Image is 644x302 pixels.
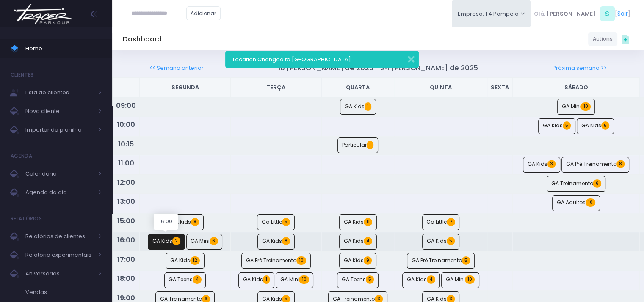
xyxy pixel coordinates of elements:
[339,214,377,230] a: GA Kids11
[278,64,478,72] h5: 18 [PERSON_NAME] de 2025 - 24 [PERSON_NAME] de 2025
[241,253,311,269] a: GA Pré Treinamento10
[337,137,378,153] a: Particular1
[593,179,601,188] span: 6
[164,272,206,288] a: GA Teens4
[257,214,295,230] a: Ga Little5
[299,275,309,284] span: 10
[118,158,134,168] strong: 11:00
[465,275,475,284] span: 10
[116,101,136,110] strong: 09:00
[25,106,93,117] span: Novo cliente
[25,87,93,98] span: Lista de clientes
[364,218,372,226] span: 11
[447,237,455,245] span: 5
[427,275,435,284] span: 4
[11,210,42,227] h4: Relatórios
[367,141,373,149] span: 1
[11,148,32,165] h4: Agenda
[25,43,102,54] span: Home
[553,64,607,72] a: Próxima semana >>
[238,272,274,288] a: GA Kids1
[364,237,372,245] span: 4
[339,234,377,250] a: GA Kids4
[117,120,135,129] strong: 10:00
[140,78,230,98] th: Segunda
[441,272,479,288] a: GA Mini10
[186,234,223,250] a: GA Mini6
[547,160,556,168] span: 3
[154,214,178,230] div: 16:00
[148,234,185,250] a: GA Kids2
[577,118,614,134] a: GA Kids5
[600,6,615,21] span: S
[117,274,135,283] strong: 18:00
[210,237,218,245] span: 6
[166,214,204,230] a: GA Kids8
[186,6,221,20] a: Adicionar
[117,178,135,187] strong: 12:00
[364,256,372,265] span: 9
[580,102,590,111] span: 10
[523,157,560,173] a: GA Kids3
[366,275,374,284] span: 5
[25,250,93,261] span: Relatório experimentais
[538,118,575,134] a: GA Kids5
[340,99,376,115] a: GA Kids1
[402,272,440,288] a: GA Kids4
[172,237,180,245] span: 2
[263,275,270,284] span: 1
[117,255,135,264] strong: 17:00
[561,157,629,173] a: GA Pré Treinamento8
[534,10,545,18] span: Olá,
[296,256,306,265] span: 10
[230,78,321,98] th: Terça
[233,55,351,63] span: Location Changed to [GEOGRAPHIC_DATA]
[25,231,93,242] span: Relatórios de clientes
[588,32,617,46] a: Actions
[191,218,199,226] span: 8
[462,256,470,265] span: 5
[118,139,134,149] strong: 10:15
[123,35,162,44] h5: Dashboard
[422,234,459,250] a: GA Kids5
[282,218,290,226] span: 5
[193,275,201,284] span: 4
[25,268,93,279] span: Aniversários
[552,195,600,211] a: GA Adultos10
[407,253,475,269] a: GA Pré Treinamento5
[547,176,606,192] a: GA Treinamento6
[149,64,204,72] a: << Semana anterior
[422,214,460,230] a: Ga Little7
[586,198,595,207] span: 10
[365,102,371,111] span: 1
[601,121,609,130] span: 5
[25,187,93,198] span: Agenda do dia
[25,168,93,179] span: Calendário
[547,10,596,18] span: [PERSON_NAME]
[25,287,102,298] span: Vendas
[117,197,135,206] strong: 13:00
[513,78,640,98] th: Sábado
[557,99,595,115] a: GA Mini10
[563,121,571,130] span: 5
[321,78,394,98] th: Quarta
[190,256,200,265] span: 12
[257,234,295,250] a: GA Kids8
[11,66,33,83] h4: Clientes
[117,235,135,245] strong: 16:00
[487,78,513,98] th: Sexta
[166,253,205,269] a: GA Kids12
[282,237,290,245] span: 8
[531,4,633,23] div: [ ]
[25,124,93,135] span: Importar da planilha
[117,216,135,226] strong: 15:00
[339,253,376,269] a: GA Kids9
[616,160,625,168] span: 8
[617,9,628,18] a: Sair
[394,78,487,98] th: Quinta
[447,218,455,226] span: 7
[276,272,314,288] a: GA Mini10
[337,272,379,288] a: GA Teens5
